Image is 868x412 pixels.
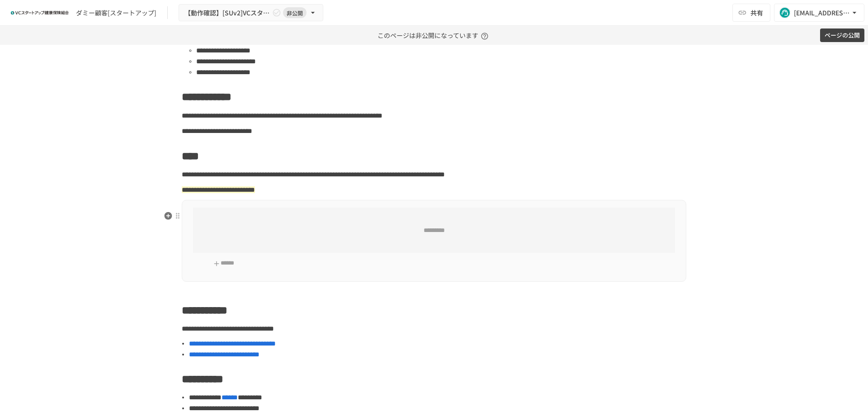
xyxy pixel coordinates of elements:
[750,8,763,18] span: 共有
[732,4,770,22] button: 共有
[283,8,307,18] span: 非公開
[184,7,270,19] span: 【動作確認】[SUv2]VCスタートアップ健保への加入申請手続き
[11,5,69,20] img: ZDfHsVrhrXUoWEWGWYf8C4Fv4dEjYTEDCNvmL73B7ox
[774,4,864,22] button: [EMAIL_ADDRESS][DOMAIN_NAME]
[794,7,850,19] div: [EMAIL_ADDRESS][DOMAIN_NAME]
[76,8,156,18] div: ダミー顧客[スタートアップ]
[179,4,323,22] button: 【動作確認】[SUv2]VCスタートアップ健保への加入申請手続き非公開
[820,28,864,43] button: ページの公開
[377,26,491,45] p: このページは非公開になっています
